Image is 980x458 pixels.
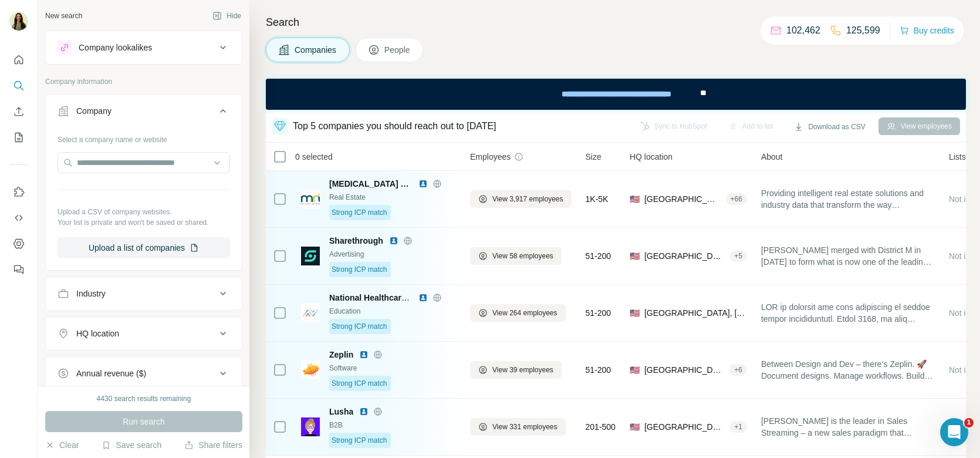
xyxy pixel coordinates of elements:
span: 201-500 [586,421,616,433]
div: Annual revenue ($) [76,368,146,379]
button: Industry [46,279,242,308]
img: LinkedIn logo [389,236,398,245]
span: View 58 employees [492,251,553,261]
img: LinkedIn logo [359,350,369,359]
button: View 39 employees [470,361,562,379]
button: View 3,917 employees [470,190,572,208]
div: + 66 [726,194,747,204]
button: My lists [9,127,28,148]
span: 51-200 [586,307,611,319]
iframe: Banner [266,79,966,110]
img: Logo of Zeplin [301,361,320,379]
p: Company information [45,76,242,87]
p: Your list is private and won't be saved or shared. [58,217,230,228]
span: Lusha [329,406,353,417]
span: View 3,917 employees [492,194,563,204]
button: Feedback [9,259,28,280]
div: HQ location [76,328,119,339]
button: Enrich CSV [9,101,28,122]
div: Industry [76,288,106,299]
span: Sharethrough [329,235,383,247]
img: LinkedIn logo [359,407,369,416]
span: [GEOGRAPHIC_DATA], [US_STATE] [644,250,725,262]
h4: Search [266,14,966,31]
button: Buy credits [900,22,954,39]
span: View 39 employees [492,365,553,375]
span: HQ location [630,151,673,163]
img: Logo of National Healthcareer Association [301,304,320,322]
img: Logo of Lusha [301,417,320,436]
span: Strong ICP match [332,207,387,218]
span: [MEDICAL_DATA] Software [329,178,413,190]
button: Use Surfe API [9,207,28,228]
span: 🇺🇸 [630,364,640,376]
span: LOR ip dolorsit ame cons adipiscing el seddoe tempor incididuntutl. Etdol 3168, ma aliq enimad mi... [761,301,935,325]
div: 4430 search results remaining [97,393,191,404]
span: 1K-5K [586,193,609,205]
div: + 1 [729,422,747,432]
span: 🇺🇸 [630,193,640,205]
p: Upload a CSV of company websites. [58,207,230,217]
span: Strong ICP match [332,435,387,446]
span: [GEOGRAPHIC_DATA], [US_STATE] [644,364,725,376]
button: Save search [102,439,161,451]
span: 51-200 [586,250,611,262]
span: 1 [964,418,974,427]
span: People [384,44,411,56]
div: Real Estate [329,192,456,203]
div: Advertising [329,249,456,260]
div: Top 5 companies you should reach out to [DATE] [293,119,496,133]
button: Quick start [9,49,28,70]
button: Clear [45,439,79,451]
div: Company lookalikes [79,42,152,53]
img: Logo of MRI Software [301,190,320,208]
div: New search [45,11,82,21]
p: 102,462 [786,23,820,38]
img: Logo of Sharethrough [301,247,320,265]
button: Dashboard [9,233,28,254]
span: 🇺🇸 [630,250,640,262]
span: 0 selected [295,151,333,163]
span: View 331 employees [492,422,557,432]
span: Strong ICP match [332,264,387,275]
div: + 6 [729,365,747,375]
span: [GEOGRAPHIC_DATA], [US_STATE] [644,307,747,319]
img: LinkedIn logo [418,293,428,302]
div: Education [329,306,456,316]
img: LinkedIn logo [418,179,428,188]
span: 🇺🇸 [630,421,640,433]
span: Employees [470,151,511,163]
button: Download as CSV [786,118,873,136]
button: Hide [204,7,249,25]
span: Size [586,151,601,163]
span: Strong ICP match [332,378,387,389]
div: B2B [329,420,456,430]
span: 51-200 [586,364,611,376]
button: Upload a list of companies [58,237,230,258]
span: 🇺🇸 [630,307,640,319]
span: National Healthcareer Association [329,293,462,302]
span: About [761,151,783,163]
span: [PERSON_NAME] merged with District M in [DATE] to form what is now one of the leading independent... [761,244,935,268]
button: Search [9,75,28,96]
span: [GEOGRAPHIC_DATA], [US_STATE] [644,421,725,433]
button: Share filters [184,439,242,451]
span: View 264 employees [492,308,557,318]
iframe: Intercom live chat [940,418,968,446]
div: + 5 [729,251,747,261]
button: Company lookalikes [46,33,242,62]
button: View 264 employees [470,304,566,322]
span: [PERSON_NAME] is the leader in Sales Streaming – a new sales paradigm that streams top leads stra... [761,415,935,439]
p: 125,599 [846,23,880,38]
button: Annual revenue ($) [46,359,242,388]
img: Avatar [9,12,28,31]
button: View 58 employees [470,247,562,265]
button: Company [46,97,242,130]
span: Strong ICP match [332,321,387,332]
span: Providing intelligent real estate solutions and industry data that transform the way communities ... [761,187,935,211]
button: HQ location [46,319,242,348]
span: Companies [295,44,337,56]
span: [GEOGRAPHIC_DATA], [US_STATE] [644,193,721,205]
div: Select a company name or website [58,130,230,145]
